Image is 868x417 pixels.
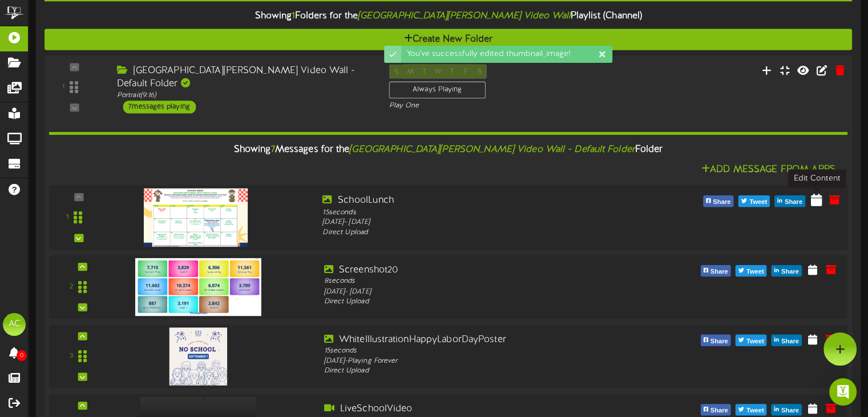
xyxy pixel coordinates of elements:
[324,287,640,296] div: [DATE] - [DATE]
[324,346,640,356] div: 15 seconds
[736,265,767,276] button: Tweet
[135,258,262,315] img: 0ff1e910-cbf4-4a87-98fe-0f6be4f0ecc6.png
[45,29,852,50] button: Create New Folder
[349,145,635,155] i: [GEOGRAPHIC_DATA][PERSON_NAME] Video Wall - Default Folder
[324,402,640,415] div: LiveSchoolVideo
[747,196,769,209] span: Tweet
[322,194,641,207] div: SchoolLunch
[322,227,641,238] div: Direct Upload
[324,296,640,306] div: Direct Upload
[708,335,730,347] span: Share
[738,195,770,207] button: Tweet
[324,366,640,376] div: Direct Upload
[779,335,801,347] span: Share
[744,266,766,278] span: Tweet
[117,91,372,101] div: Portrait ( 9:16 )
[324,276,640,286] div: 8 seconds
[41,138,856,162] div: Showing Messages for the Folder
[700,404,730,415] button: Share
[17,350,27,361] span: 0
[700,334,730,346] button: Share
[772,334,802,346] button: Share
[829,378,857,406] div: Open Intercom Messenger
[401,46,612,63] div: You've successfully edited thumbnail_image!
[597,49,607,60] div: Dismiss this notification
[774,195,805,207] button: Share
[772,404,802,415] button: Share
[123,101,196,113] div: 7 messages playing
[736,404,767,415] button: Tweet
[324,333,640,346] div: WhiteIllustrationHappyLaborDayPoster
[292,11,295,22] span: 1
[736,334,767,346] button: Tweet
[772,265,802,276] button: Share
[710,196,733,209] span: Share
[782,196,805,209] span: Share
[389,101,576,111] div: Play One
[703,195,734,207] button: Share
[322,207,641,218] div: 15 seconds
[698,162,839,177] button: Add Message From Apps
[708,266,730,278] span: Share
[144,188,248,246] img: 2f9dc323-c2cf-4f7c-b210-8ad36008da3b.png
[324,356,640,366] div: [DATE] - Playing Forever
[389,82,486,99] div: Always Playing
[779,266,801,278] span: Share
[117,64,372,90] div: [GEOGRAPHIC_DATA][PERSON_NAME] Video Wall - Default Folder
[744,404,766,417] span: Tweet
[744,335,766,347] span: Tweet
[324,263,640,276] div: Screenshot20
[36,4,861,29] div: Showing Folders for the Playlist (Channel)
[700,265,730,276] button: Share
[169,327,227,385] img: b59058e4-e08d-4a06-a536-27f11cef62cc.png
[3,313,26,336] div: AC
[779,404,801,417] span: Share
[271,145,274,155] span: 7
[708,404,730,417] span: Share
[322,217,641,227] div: [DATE] - [DATE]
